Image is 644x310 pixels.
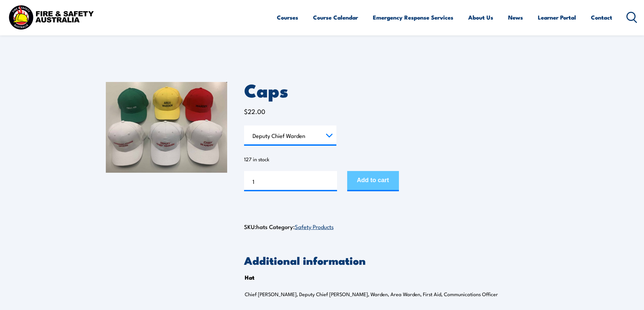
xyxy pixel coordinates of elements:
span: $ [244,107,248,116]
h2: Additional information [244,255,539,265]
span: SKU: [244,222,267,231]
span: hats [256,222,267,231]
iframe: Secure express checkout frame [243,200,540,219]
button: Add to cart [347,171,399,191]
h1: Caps [244,82,539,98]
a: Safety Products [295,222,334,230]
a: Contact [591,8,612,26]
a: Learner Portal [538,8,576,26]
p: Chief [PERSON_NAME], Deputy Chief [PERSON_NAME], Warden, Area Warden, First Aid, Communications O... [245,291,515,298]
span: Category: [269,222,334,231]
a: News [508,8,523,26]
a: Courses [277,8,298,26]
a: Course Calendar [313,8,358,26]
th: Hat [245,272,255,282]
input: Product quantity [244,171,337,191]
a: About Us [468,8,493,26]
a: Emergency Response Services [373,8,453,26]
p: 127 in stock [244,156,539,163]
img: caps-scaled-1.jpg [106,82,227,173]
bdi: 22.00 [244,107,265,116]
